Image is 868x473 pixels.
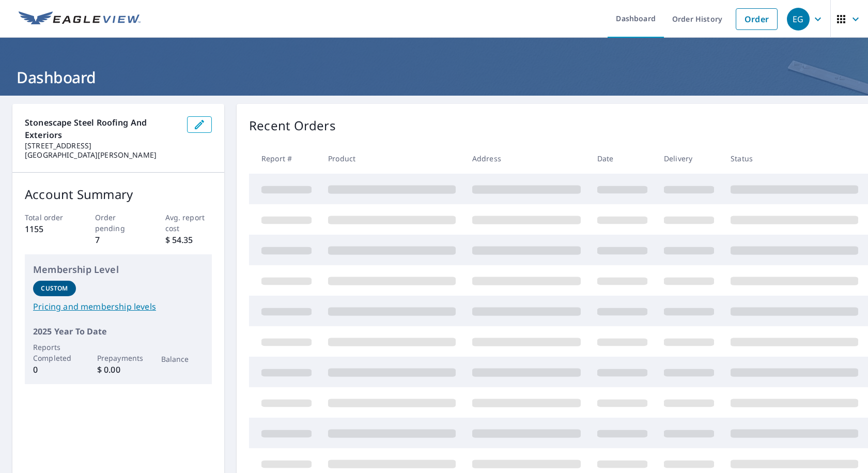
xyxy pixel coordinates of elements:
th: Date [589,143,656,174]
p: Order pending [95,212,142,234]
div: EG [787,8,810,30]
p: Prepayments [97,353,140,363]
h1: Dashboard [12,67,856,88]
p: $ 0.00 [97,363,140,376]
p: Recent Orders [249,116,336,135]
th: Product [320,143,464,174]
p: 1155 [25,223,72,235]
img: EV Logo [19,11,141,27]
th: Status [722,143,866,174]
p: Membership Level [33,263,204,277]
p: Reports Completed [33,342,76,363]
a: Order [736,8,778,30]
p: $ 54.35 [165,234,212,246]
p: Stonescape Steel Roofing and Exteriors [25,116,179,141]
p: [GEOGRAPHIC_DATA][PERSON_NAME] [25,150,179,160]
th: Report # [249,143,320,174]
p: Account Summary [25,185,212,204]
p: 0 [33,363,76,376]
p: Avg. report cost [165,212,212,234]
th: Address [464,143,589,174]
a: Pricing and membership levels [33,300,204,313]
p: Custom [41,284,68,293]
th: Delivery [656,143,722,174]
p: [STREET_ADDRESS] [25,141,179,150]
p: 2025 Year To Date [33,325,204,338]
p: Balance [161,354,204,364]
p: 7 [95,234,142,246]
p: Total order [25,212,72,223]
